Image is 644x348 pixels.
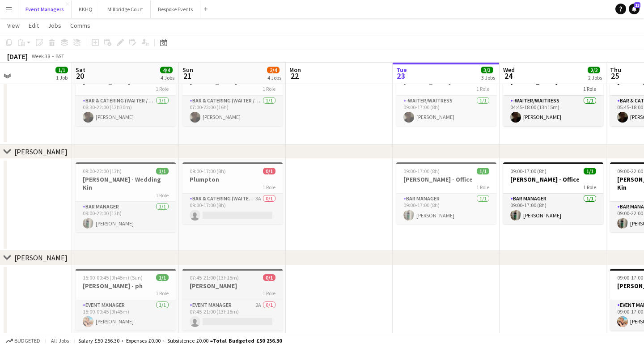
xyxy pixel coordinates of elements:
[588,67,600,73] span: 2/2
[263,274,275,281] span: 0/1
[14,253,68,262] div: [PERSON_NAME]
[78,337,282,344] div: Salary £50 256.30 + Expenses £0.00 + Subsistence £0.00 =
[76,175,176,191] h3: [PERSON_NAME] - Wedding Kin
[76,202,176,232] app-card-role: Bar Manager1/109:00-22:00 (13h)[PERSON_NAME]
[76,162,176,232] app-job-card: 09:00-22:00 (13h)1/1[PERSON_NAME] - Wedding Kin1 RoleBar Manager1/109:00-22:00 (13h)[PERSON_NAME]
[182,96,283,126] app-card-role: Bar & Catering (Waiter / waitress)1/107:00-23:00 (16h)[PERSON_NAME]
[4,336,42,346] button: Budgeted
[476,184,489,191] span: 1 Role
[396,64,496,126] app-job-card: 09:00-17:00 (8h)1/1[PERSON_NAME] - office1 Role-Waiter/Waitress1/109:00-17:00 (8h)[PERSON_NAME]
[403,168,440,174] span: 09:00-17:00 (8h)
[67,20,94,31] a: Comms
[44,20,65,31] a: Jobs
[267,74,281,81] div: 4 Jobs
[182,269,283,331] app-job-card: 07:45-21:00 (13h15m)0/1[PERSON_NAME]1 RoleEvent Manager2A0/107:45-21:00 (13h15m)
[481,67,493,73] span: 3/3
[503,96,603,126] app-card-role: -Waiter/Waitress1/104:45-18:00 (13h15m)[PERSON_NAME]
[49,337,71,344] span: All jobs
[396,96,496,126] app-card-role: -Waiter/Waitress1/109:00-17:00 (8h)[PERSON_NAME]
[83,274,143,281] span: 15:00-00:45 (9h45m) (Sun)
[609,71,621,81] span: 25
[396,66,407,74] span: Tue
[156,274,169,281] span: 1/1
[100,0,151,18] button: Millbridge Court
[481,74,495,81] div: 3 Jobs
[76,300,176,331] app-card-role: Event Manager1/115:00-00:45 (9h45m)[PERSON_NAME]
[14,147,68,156] div: [PERSON_NAME]
[263,85,275,92] span: 1 Role
[83,168,122,174] span: 09:00-22:00 (13h)
[396,162,496,224] app-job-card: 09:00-17:00 (8h)1/1[PERSON_NAME] - Office1 RoleBar Manager1/109:00-17:00 (8h)[PERSON_NAME]
[29,21,39,30] span: Edit
[583,184,596,191] span: 1 Role
[182,175,283,183] h3: Plumpton
[502,71,515,81] span: 24
[629,4,640,14] a: 13
[610,66,621,74] span: Thu
[156,168,169,174] span: 1/1
[476,85,489,92] span: 1 Role
[7,52,28,61] div: [DATE]
[14,338,40,344] span: Budgeted
[477,168,489,174] span: 1/1
[395,71,407,81] span: 23
[70,21,90,30] span: Comms
[7,21,20,30] span: View
[288,71,301,81] span: 22
[503,175,603,183] h3: [PERSON_NAME] - Office
[182,300,283,331] app-card-role: Event Manager2A0/107:45-21:00 (13h15m)
[190,274,239,281] span: 07:45-21:00 (13h15m)
[182,66,193,74] span: Sun
[156,85,169,92] span: 1 Role
[503,162,603,224] app-job-card: 09:00-17:00 (8h)1/1[PERSON_NAME] - Office1 RoleBar Manager1/109:00-17:00 (8h)[PERSON_NAME]
[76,64,176,126] app-job-card: 08:30-22:00 (13h30m)1/1[PERSON_NAME] MBC1 RoleBar & Catering (Waiter / waitress)1/108:30-22:00 (1...
[25,20,42,31] a: Edit
[396,194,496,224] app-card-role: Bar Manager1/109:00-17:00 (8h)[PERSON_NAME]
[30,53,52,59] span: Week 38
[55,67,68,73] span: 1/1
[4,20,23,31] a: View
[263,168,275,174] span: 0/1
[213,337,282,344] span: Total Budgeted £50 256.30
[156,290,169,297] span: 1 Role
[190,168,226,174] span: 09:00-17:00 (8h)
[503,66,515,74] span: Wed
[182,64,283,126] app-job-card: 07:00-23:00 (16h)1/1[PERSON_NAME] MBC1 RoleBar & Catering (Waiter / waitress)1/107:00-23:00 (16h)...
[503,64,603,126] app-job-card: 04:45-18:00 (13h15m)1/1[PERSON_NAME]1 Role-Waiter/Waitress1/104:45-18:00 (13h15m)[PERSON_NAME]
[156,192,169,199] span: 1 Role
[181,71,193,81] span: 21
[160,67,173,73] span: 4/4
[182,194,283,224] app-card-role: Bar & Catering (Waiter / waitress)3A0/109:00-17:00 (8h)
[583,85,596,92] span: 1 Role
[76,269,176,331] app-job-card: 15:00-00:45 (9h45m) (Sun)1/1[PERSON_NAME] - ph1 RoleEvent Manager1/115:00-00:45 (9h45m)[PERSON_NAME]
[56,74,68,81] div: 1 Job
[263,184,275,191] span: 1 Role
[584,168,596,174] span: 1/1
[55,53,64,59] div: BST
[588,74,602,81] div: 2 Jobs
[396,175,496,183] h3: [PERSON_NAME] - Office
[76,282,176,290] h3: [PERSON_NAME] - ph
[72,0,100,18] button: KKHQ
[634,2,640,8] span: 13
[74,71,85,81] span: 20
[76,96,176,126] app-card-role: Bar & Catering (Waiter / waitress)1/108:30-22:00 (13h30m)[PERSON_NAME]
[289,66,301,74] span: Mon
[48,21,61,30] span: Jobs
[267,67,280,73] span: 2/4
[510,168,547,174] span: 09:00-17:00 (8h)
[263,290,275,297] span: 1 Role
[182,162,283,224] app-job-card: 09:00-17:00 (8h)0/1Plumpton1 RoleBar & Catering (Waiter / waitress)3A0/109:00-17:00 (8h)
[18,0,72,18] button: Event Managers
[151,0,200,18] button: Bespoke Events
